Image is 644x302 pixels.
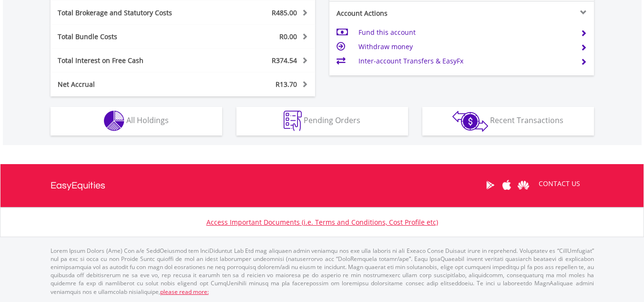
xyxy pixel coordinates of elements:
[279,32,297,41] span: R0.00
[51,56,205,65] div: Total Interest on Free Cash
[51,247,594,296] p: Lorem Ipsum Dolors (Ame) Con a/e SeddOeiusmod tem InciDiduntut Lab Etd mag aliquaen admin veniamq...
[272,8,297,17] span: R485.00
[51,164,105,207] a: EasyEquities
[206,218,438,227] a: Access Important Documents (i.e. Terms and Conditions, Cost Profile etc)
[104,111,124,131] img: holdings-wht.png
[358,54,572,68] td: Inter-account Transfers & EasyFx
[276,80,297,89] span: R13.70
[160,288,209,296] a: please read more:
[482,170,499,200] a: Google Play
[304,115,360,125] span: Pending Orders
[329,9,462,18] div: Account Actions
[126,115,169,125] span: All Holdings
[490,115,563,125] span: Recent Transactions
[515,170,532,200] a: Huawei
[358,40,572,54] td: Withdraw money
[51,8,205,18] div: Total Brokerage and Statutory Costs
[51,80,205,89] div: Net Accrual
[452,111,488,132] img: transactions-zar-wht.png
[532,170,587,197] a: CONTACT US
[358,25,572,40] td: Fund this account
[422,107,594,135] button: Recent Transactions
[51,32,205,42] div: Total Bundle Costs
[51,107,222,135] button: All Holdings
[499,170,515,200] a: Apple
[272,56,297,65] span: R374.54
[236,107,408,135] button: Pending Orders
[284,111,302,131] img: pending_instructions-wht.png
